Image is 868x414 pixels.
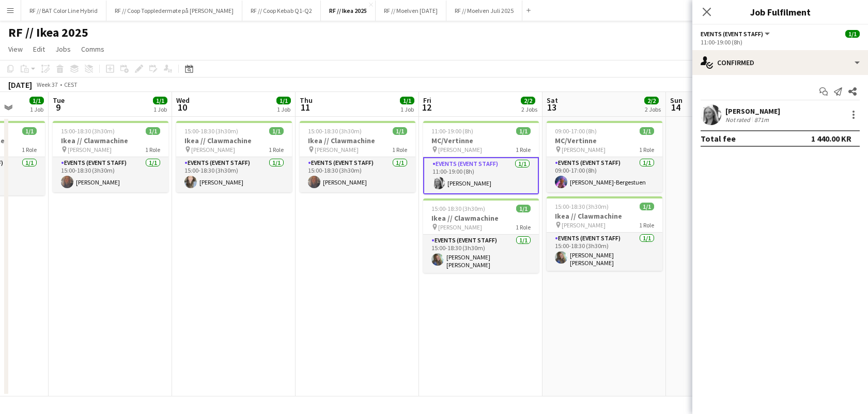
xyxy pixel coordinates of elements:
[547,211,662,221] h3: Ikea // Clawmachine
[644,97,659,104] span: 2/2
[701,30,771,38] button: Events (Event Staff)
[423,136,539,145] h3: MC/Vertinne
[29,97,44,104] span: 1/1
[431,205,485,212] span: 15:00-18:30 (3h30m)
[701,30,763,38] span: Events (Event Staff)
[446,1,522,21] button: RF // Moelven Juli 2025
[400,97,414,104] span: 1/1
[640,203,654,210] span: 1/1
[191,146,235,154] span: [PERSON_NAME]
[438,223,482,231] span: [PERSON_NAME]
[521,105,537,113] div: 2 Jobs
[555,203,609,210] span: 15:00-18:30 (3h30m)
[22,127,37,135] span: 1/1
[106,1,242,21] button: RF // Coop Toppledermøte på [PERSON_NAME]
[639,146,654,154] span: 1 Role
[423,96,431,105] span: Fri
[8,80,32,90] div: [DATE]
[276,97,291,104] span: 1/1
[516,223,531,231] span: 1 Role
[8,44,23,54] span: View
[53,136,168,145] h3: Ikea // Clawmachine
[53,121,168,192] div: 15:00-18:30 (3h30m)1/1Ikea // Clawmachine [PERSON_NAME]1 RoleEvents (Event Staff)1/115:00-18:30 (...
[547,196,662,271] app-job-card: 15:00-18:30 (3h30m)1/1Ikea // Clawmachine [PERSON_NAME]1 RoleEvents (Event Staff)1/115:00-18:30 (...
[34,81,60,88] span: Week 37
[21,1,106,21] button: RF // BAT Color Line Hybrid
[645,105,661,113] div: 2 Jobs
[400,105,414,113] div: 1 Job
[269,146,284,154] span: 1 Role
[4,42,27,56] a: View
[701,133,736,144] div: Total fee
[376,1,446,21] button: RF // Moelven [DATE]
[146,127,160,135] span: 1/1
[670,96,683,105] span: Sun
[308,127,362,135] span: 15:00-18:30 (3h30m)
[30,105,43,113] div: 1 Job
[692,5,868,19] h3: Job Fulfilment
[423,157,539,194] app-card-role: Events (Event Staff)1/111:00-19:00 (8h)[PERSON_NAME]
[55,44,71,54] span: Jobs
[562,221,606,229] span: [PERSON_NAME]
[423,235,539,273] app-card-role: Events (Event Staff)1/115:00-18:30 (3h30m)[PERSON_NAME] [PERSON_NAME]
[64,81,78,88] div: CEST
[725,116,752,124] div: Not rated
[545,101,558,113] span: 13
[29,42,49,56] a: Edit
[392,146,407,154] span: 1 Role
[269,127,284,135] span: 1/1
[300,136,415,145] h3: Ikea // Clawmachine
[422,101,431,113] span: 12
[176,136,292,145] h3: Ikea // Clawmachine
[176,121,292,192] app-job-card: 15:00-18:30 (3h30m)1/1Ikea // Clawmachine [PERSON_NAME]1 RoleEvents (Event Staff)1/115:00-18:30 (...
[423,213,539,223] h3: Ikea // Clawmachine
[547,121,662,192] app-job-card: 09:00-17:00 (8h)1/1MC/Vertinne [PERSON_NAME]1 RoleEvents (Event Staff)1/109:00-17:00 (8h)[PERSON_...
[176,157,292,192] app-card-role: Events (Event Staff)1/115:00-18:30 (3h30m)[PERSON_NAME]
[321,1,376,21] button: RF // Ikea 2025
[431,127,473,135] span: 11:00-19:00 (8h)
[176,96,190,105] span: Wed
[153,105,167,113] div: 1 Job
[68,146,112,154] span: [PERSON_NAME]
[61,127,115,135] span: 15:00-18:30 (3h30m)
[811,133,851,144] div: 1 440.00 KR
[701,38,860,46] div: 11:00-19:00 (8h)
[145,146,160,154] span: 1 Role
[547,136,662,145] h3: MC/Vertinne
[845,30,860,38] span: 1/1
[8,25,88,40] h1: RF // Ikea 2025
[184,127,238,135] span: 15:00-18:30 (3h30m)
[547,96,558,105] span: Sat
[423,198,539,273] app-job-card: 15:00-18:30 (3h30m)1/1Ikea // Clawmachine [PERSON_NAME]1 RoleEvents (Event Staff)1/115:00-18:30 (...
[516,127,531,135] span: 1/1
[298,101,313,113] span: 11
[393,127,407,135] span: 1/1
[639,221,654,229] span: 1 Role
[555,127,597,135] span: 09:00-17:00 (8h)
[516,146,531,154] span: 1 Role
[640,127,654,135] span: 1/1
[669,101,683,113] span: 14
[725,106,780,116] div: [PERSON_NAME]
[547,157,662,192] app-card-role: Events (Event Staff)1/109:00-17:00 (8h)[PERSON_NAME]-Bergestuen
[438,146,482,154] span: [PERSON_NAME]
[53,157,168,192] app-card-role: Events (Event Staff)1/115:00-18:30 (3h30m)[PERSON_NAME]
[77,42,109,56] a: Comms
[547,233,662,271] app-card-role: Events (Event Staff)1/115:00-18:30 (3h30m)[PERSON_NAME] [PERSON_NAME]
[22,146,37,154] span: 1 Role
[521,97,535,104] span: 2/2
[175,101,190,113] span: 10
[277,105,290,113] div: 1 Job
[562,146,606,154] span: [PERSON_NAME]
[51,101,65,113] span: 9
[300,121,415,192] app-job-card: 15:00-18:30 (3h30m)1/1Ikea // Clawmachine [PERSON_NAME]1 RoleEvents (Event Staff)1/115:00-18:30 (...
[423,121,539,194] app-job-card: 11:00-19:00 (8h)1/1MC/Vertinne [PERSON_NAME]1 RoleEvents (Event Staff)1/111:00-19:00 (8h)[PERSON_...
[242,1,321,21] button: RF // Coop Kebab Q1-Q2
[53,96,65,105] span: Tue
[300,157,415,192] app-card-role: Events (Event Staff)1/115:00-18:30 (3h30m)[PERSON_NAME]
